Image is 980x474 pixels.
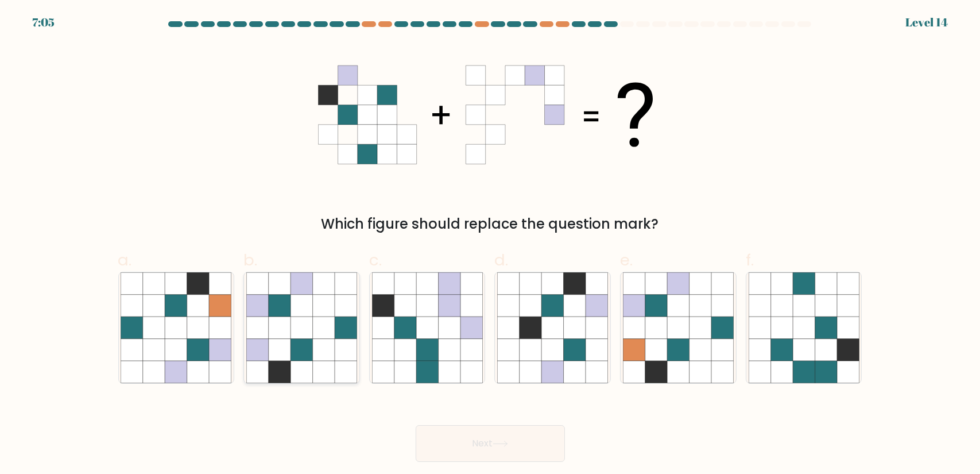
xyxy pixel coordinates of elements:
[905,14,948,31] div: Level 14
[416,425,565,462] button: Next
[494,249,508,271] span: d.
[32,14,55,31] div: 7:05
[118,249,132,271] span: a.
[746,249,754,271] span: f.
[620,249,633,271] span: e.
[125,214,855,234] div: Which figure should replace the question mark?
[369,249,382,271] span: c.
[243,249,257,271] span: b.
